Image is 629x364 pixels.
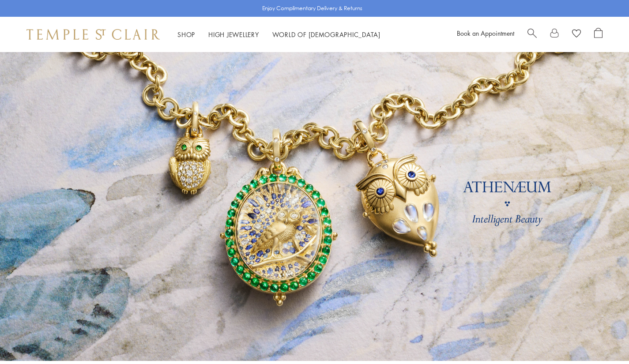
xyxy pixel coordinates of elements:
a: ShopShop [177,30,195,39]
a: View Wishlist [572,28,581,41]
a: High JewelleryHigh Jewellery [208,30,259,39]
a: Search [527,28,537,41]
a: World of [DEMOGRAPHIC_DATA]World of [DEMOGRAPHIC_DATA] [272,30,380,39]
a: Book an Appointment [457,29,514,38]
nav: Main navigation [177,29,380,40]
p: Enjoy Complimentary Delivery & Returns [262,4,362,13]
img: Temple St. Clair [26,29,160,40]
a: Open Shopping Bag [594,28,603,41]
